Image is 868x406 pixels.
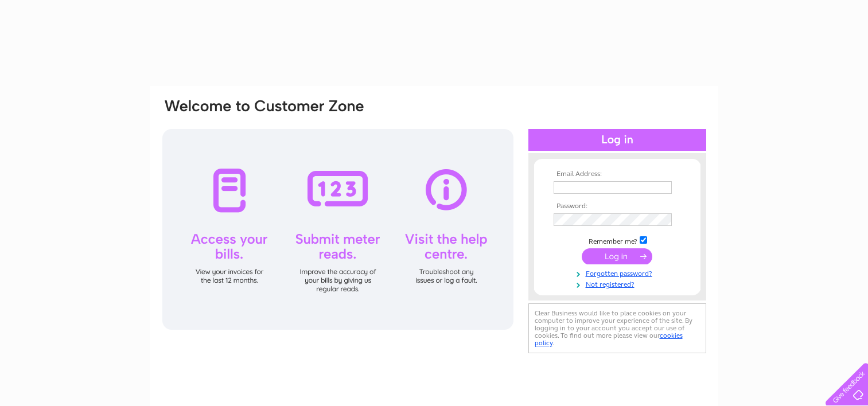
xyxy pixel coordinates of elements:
[551,170,684,178] th: Email Address:
[551,235,684,246] td: Remember me?
[528,303,706,353] div: Clear Business would like to place cookies on your computer to improve your experience of the sit...
[554,278,684,289] a: Not registered?
[535,331,683,347] a: cookies policy
[582,248,652,264] input: Submit
[554,267,684,278] a: Forgotten password?
[551,202,684,210] th: Password:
